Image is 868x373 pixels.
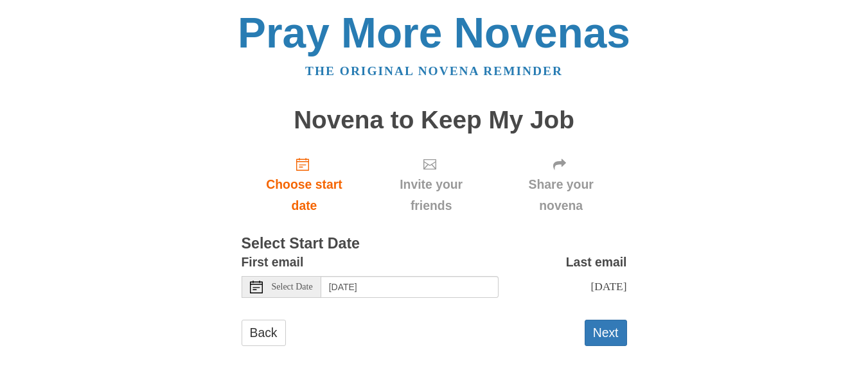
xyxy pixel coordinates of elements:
span: Choose start date [254,174,355,216]
span: Invite your friends [380,174,482,216]
h1: Novena to Keep My Job [242,107,627,134]
label: Last email [566,252,627,273]
span: Share your novena [508,174,614,216]
a: Choose start date [242,146,368,223]
a: Pray More Novenas [238,9,630,56]
a: Back [242,320,286,346]
div: Click "Next" to confirm your start date first. [495,146,627,223]
label: First email [242,252,304,273]
h3: Select Start Date [242,236,627,252]
span: [DATE] [590,280,626,293]
span: Select Date [272,282,313,291]
a: The original novena reminder [305,64,563,78]
button: Next [585,320,627,346]
div: Click "Next" to confirm your start date first. [367,146,495,223]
